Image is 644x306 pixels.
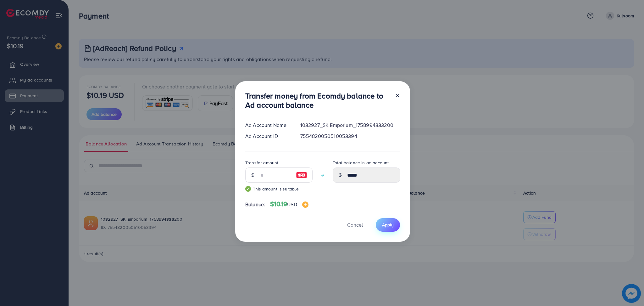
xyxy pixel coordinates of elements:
[270,200,308,208] h4: $10.19
[376,218,400,232] button: Apply
[295,133,405,140] div: 7554820050510053394
[382,222,394,228] span: Apply
[245,160,278,166] label: Transfer amount
[302,201,308,208] img: image
[333,160,389,166] label: Total balance in ad account
[240,122,295,129] div: Ad Account Name
[339,218,371,232] button: Cancel
[296,171,307,179] img: image
[240,133,295,140] div: Ad Account ID
[287,201,297,208] span: USD
[245,201,265,208] span: Balance:
[245,186,313,192] small: This amount is suitable
[295,122,405,129] div: 1032927_SK Emporium_1758994333200
[245,186,251,192] img: guide
[245,91,390,110] h3: Transfer money from Ecomdy balance to Ad account balance
[347,221,363,228] span: Cancel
